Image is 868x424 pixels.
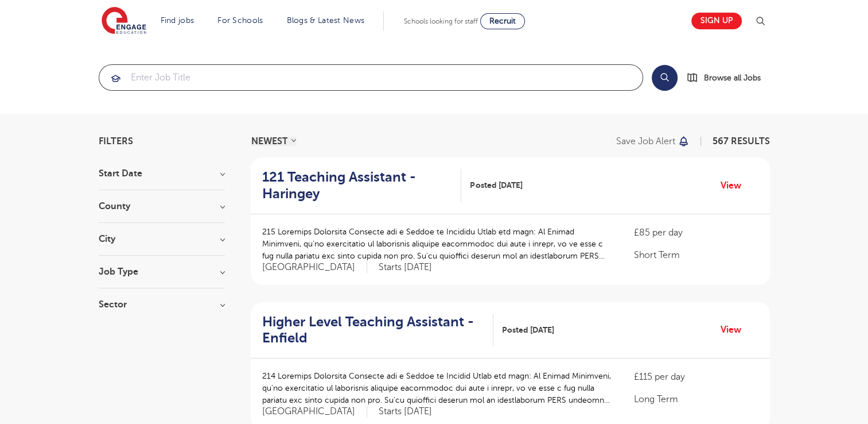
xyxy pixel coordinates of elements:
span: Filters [99,137,133,146]
a: Recruit [480,13,525,29]
p: 214 Loremips Dolorsita Consecte adi e Seddoe te Incidid Utlab etd magn: Al Enimad Minimveni, qu’n... [262,370,612,406]
a: Sign up [691,13,742,29]
a: Blogs & Latest News [287,16,365,25]
p: Starts [DATE] [379,261,432,273]
a: For Schools [217,16,263,25]
p: Starts [DATE] [379,406,432,418]
a: 121 Teaching Assistant - Haringey [262,169,462,202]
p: Long Term [634,392,758,406]
div: Submit [99,64,643,91]
span: Posted [DATE] [502,324,554,336]
p: £115 per day [634,370,758,384]
span: [GEOGRAPHIC_DATA] [262,261,367,273]
h3: Start Date [99,169,225,178]
a: Higher Level Teaching Assistant - Enfield [262,314,493,347]
span: Recruit [489,17,516,25]
p: 215 Loremips Dolorsita Consecte adi e Seddoe te Incididu Utlab etd magn: Al Enimad Minimveni, qu’... [262,226,612,262]
button: Search [652,65,678,91]
p: Save job alert [616,137,675,146]
span: Posted [DATE] [470,179,522,191]
span: 567 RESULTS [713,136,770,147]
a: View [721,322,750,337]
img: Engage Education [102,7,146,36]
h3: Job Type [99,267,225,276]
a: View [721,178,750,193]
span: Browse all Jobs [704,71,761,84]
span: Schools looking for staff [404,17,478,25]
p: Short Term [634,248,758,262]
h3: City [99,234,225,244]
input: Submit [99,65,643,90]
a: Browse all Jobs [687,71,770,84]
h3: Sector [99,300,225,309]
h2: Higher Level Teaching Assistant - Enfield [262,314,484,347]
a: Find jobs [161,16,194,25]
span: [GEOGRAPHIC_DATA] [262,406,367,418]
p: £85 per day [634,226,758,240]
h2: 121 Teaching Assistant - Haringey [262,169,453,202]
h3: County [99,202,225,211]
button: Save job alert [616,137,690,146]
